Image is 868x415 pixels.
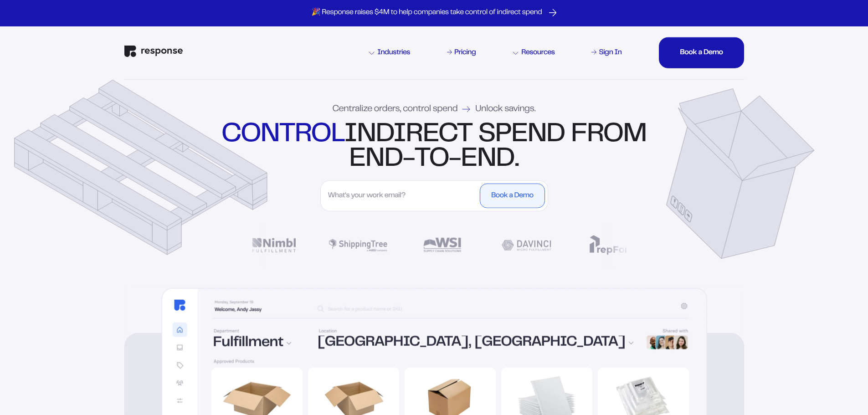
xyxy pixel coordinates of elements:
[318,336,634,350] div: [GEOGRAPHIC_DATA], [GEOGRAPHIC_DATA]
[454,49,476,56] div: Pricing
[480,184,544,208] button: Book a Demo
[513,49,555,56] div: Resources
[312,8,542,18] p: 🎉 Response raises $4M to help companies take control of indirect spend
[124,46,183,60] a: Response Home
[221,123,344,147] strong: control
[680,49,723,56] div: Book a Demo
[333,105,536,114] div: Centralize orders, control spend
[124,46,183,57] img: Response Logo
[213,336,307,351] div: Fulfillment
[324,184,478,208] input: What's your work email?
[475,105,535,114] span: Unlock savings.
[446,47,478,58] a: Pricing
[659,37,744,68] button: Book a DemoBook a DemoBook a DemoBook a DemoBook a Demo
[590,47,623,58] a: Sign In
[369,49,410,56] div: Industries
[219,123,649,172] div: indirect spend from end-to-end.
[599,49,621,56] div: Sign In
[491,192,533,200] div: Book a Demo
